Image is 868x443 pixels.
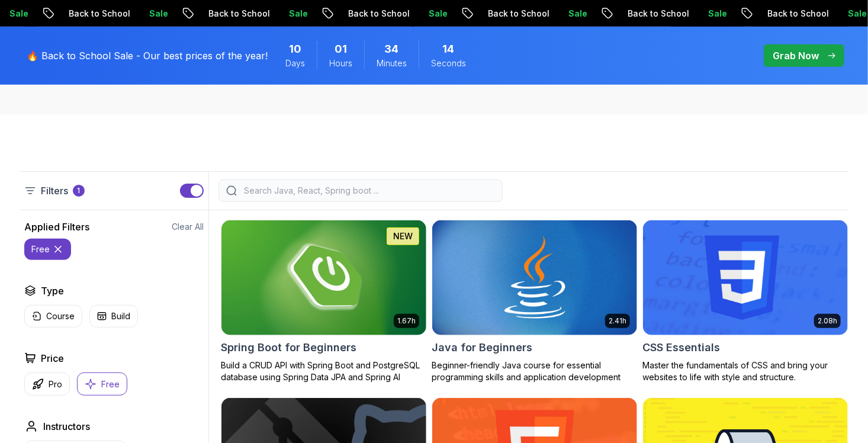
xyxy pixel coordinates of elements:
p: Build [111,310,130,322]
input: Search Java, React, Spring boot ... [242,185,495,197]
p: Sale [273,8,311,20]
p: 1 [78,186,81,195]
button: Build [89,305,138,328]
p: NEW [393,230,413,242]
span: Minutes [377,57,407,69]
p: Course [46,310,75,322]
p: Sale [552,8,590,20]
p: 1.67h [397,316,416,326]
p: Pro [49,378,62,390]
p: Master the fundamentals of CSS and bring your websites to life with style and structure. [642,359,848,383]
a: CSS Essentials card2.08hCSS EssentialsMaster the fundamentals of CSS and bring your websites to l... [642,220,848,383]
span: Seconds [431,57,466,69]
p: 2.08h [818,316,837,326]
h2: Price [41,351,64,365]
img: Spring Boot for Beginners card [221,220,426,335]
p: Free [101,378,120,390]
p: Back to School [612,8,692,20]
button: Course [24,305,82,328]
h2: Instructors [43,419,90,434]
p: Sale [133,8,171,20]
p: Filters [41,184,68,198]
p: Sale [413,8,451,20]
p: Sale [692,8,730,20]
h2: CSS Essentials [642,339,720,356]
span: Hours [329,57,352,69]
h2: Applied Filters [24,220,89,234]
p: free [31,243,50,255]
a: Spring Boot for Beginners card1.67hNEWSpring Boot for BeginnersBuild a CRUD API with Spring Boot ... [221,220,427,383]
img: CSS Essentials card [643,220,848,335]
p: Back to School [472,8,552,20]
span: Days [285,57,305,69]
button: Free [77,373,127,396]
p: Back to School [751,8,832,20]
p: 2.41h [609,316,626,326]
p: 🔥 Back to School Sale - Our best prices of the year! [27,49,268,63]
button: free [24,239,71,260]
p: Back to School [192,8,273,20]
button: Clear All [172,221,204,233]
h2: Type [41,284,64,298]
p: Beginner-friendly Java course for essential programming skills and application development [432,359,638,383]
p: Grab Now [773,49,819,63]
h2: Java for Beginners [432,339,532,356]
p: Build a CRUD API with Spring Boot and PostgreSQL database using Spring Data JPA and Spring AI [221,359,427,383]
img: Java for Beginners card [432,220,637,335]
span: 14 Seconds [443,41,455,57]
a: Java for Beginners card2.41hJava for BeginnersBeginner-friendly Java course for essential program... [432,220,638,383]
p: Back to School [332,8,413,20]
button: Pro [24,373,70,396]
p: Back to School [53,8,133,20]
span: 10 Days [289,41,301,57]
span: 1 Hours [335,41,347,57]
h2: Spring Boot for Beginners [221,339,356,356]
span: 34 Minutes [385,41,399,57]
